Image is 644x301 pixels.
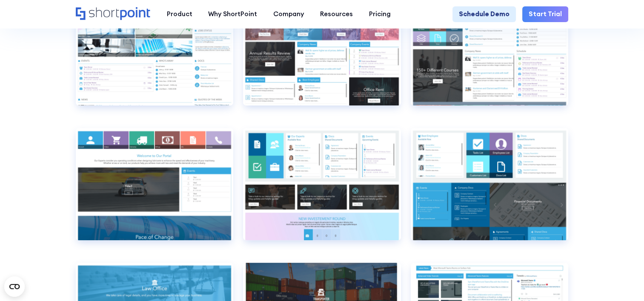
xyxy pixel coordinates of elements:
a: Intranet Layout 8 [243,128,401,253]
div: Pricing [369,9,391,19]
a: Product [159,6,200,23]
div: Resources [320,9,353,19]
a: Start Trial [522,6,568,23]
a: Resources [312,6,361,23]
iframe: Chat Widget [491,203,644,301]
div: Product [166,9,192,19]
a: Intranet Layout 9 [411,128,569,253]
a: Schedule Demo [452,6,516,23]
a: Why ShortPoint [200,6,265,23]
div: Why ShortPoint [208,9,257,19]
a: Home [76,7,151,21]
a: Pricing [361,6,399,23]
a: Company [265,6,312,23]
button: Open CMP widget [4,276,25,297]
a: Intranet Layout 7 [76,128,234,253]
div: Company [273,9,304,19]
